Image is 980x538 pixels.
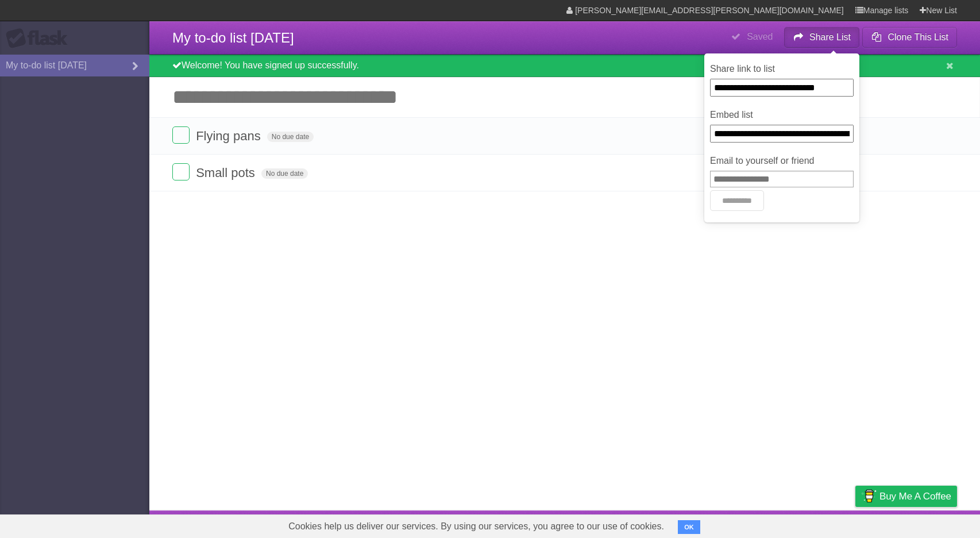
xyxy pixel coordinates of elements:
label: Done [172,126,190,144]
span: Flying pans [196,129,264,143]
a: Terms [801,513,827,535]
label: Embed list [710,108,854,122]
div: Flask [6,28,75,49]
span: My to-do list [DATE] [172,30,294,45]
button: Share List [784,27,860,48]
span: No due date [261,168,308,179]
b: Clone This List [888,32,948,42]
span: No due date [267,132,314,142]
label: Email to yourself or friend [710,154,854,168]
img: Buy me a coffee [861,486,877,506]
span: Buy me a coffee [879,486,951,506]
a: Suggest a feature [885,513,957,535]
span: Cookies help us deliver our services. By using our services, you agree to our use of cookies. [277,515,676,538]
label: Done [172,163,190,180]
label: Share link to list [710,62,854,76]
a: Buy me a coffee [855,486,957,507]
b: Share List [809,32,851,42]
a: Developers [740,513,787,535]
div: Welcome! You have signed up successfully. [149,55,980,77]
span: Small pots [196,166,258,180]
button: Clone This List [862,27,957,48]
button: OK [678,520,700,534]
a: About [703,513,727,535]
b: Saved [747,32,773,41]
a: Privacy [840,513,870,535]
